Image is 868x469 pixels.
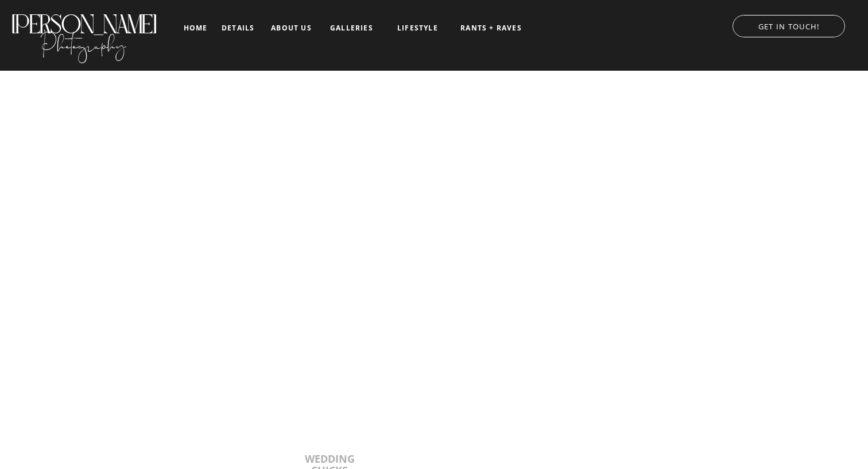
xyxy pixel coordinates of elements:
[328,24,375,32] a: galleries
[182,24,209,32] a: home
[459,24,523,32] a: RANTS + RAVES
[10,22,157,60] a: Photography
[272,313,596,324] h3: DOCUMENTARY-STYLE PHOTOGRAPHY WITH A TOUCH OF EDITORIAL FLAIR
[10,9,157,28] a: [PERSON_NAME]
[214,253,655,318] h1: LUXURY WEDDING PHOTOGRAPHER based in [GEOGRAPHIC_DATA] [US_STATE]
[721,19,857,30] a: GET IN TOUCH!
[268,24,315,32] a: about us
[389,24,447,32] a: LIFESTYLE
[122,278,746,309] h2: TELLING YOUR LOVE STORY
[222,24,254,31] a: details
